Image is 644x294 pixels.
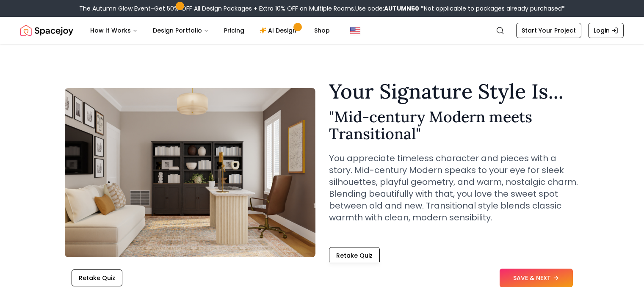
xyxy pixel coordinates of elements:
button: Retake Quiz [329,247,380,264]
a: Spacejoy [20,22,73,39]
img: United States [350,25,360,36]
img: Spacejoy Logo [20,22,73,39]
a: Shop [307,22,337,39]
button: Design Portfolio [146,22,216,39]
a: AI Design [253,22,306,39]
a: Start Your Project [516,23,581,38]
span: Use code: [355,4,419,13]
nav: Global [20,17,624,44]
button: How It Works [83,22,144,39]
p: You appreciate timeless character and pieces with a story. Mid-century Modern speaks to your eye ... [329,152,580,223]
a: Pricing [217,22,251,39]
b: AUTUMN50 [384,4,419,13]
h2: " Mid-century Modern meets Transitional " [329,108,580,142]
a: Login [588,23,624,38]
button: Retake Quiz [72,269,122,286]
h1: Your Signature Style Is... [329,81,580,102]
div: The Autumn Glow Event-Get 50% OFF All Design Packages + Extra 10% OFF on Multiple Rooms. [79,4,565,13]
nav: Main [83,22,337,39]
span: *Not applicable to packages already purchased* [419,4,565,13]
button: SAVE & NEXT [500,269,573,287]
img: Mid-century Modern meets Transitional Style Example [65,88,315,257]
